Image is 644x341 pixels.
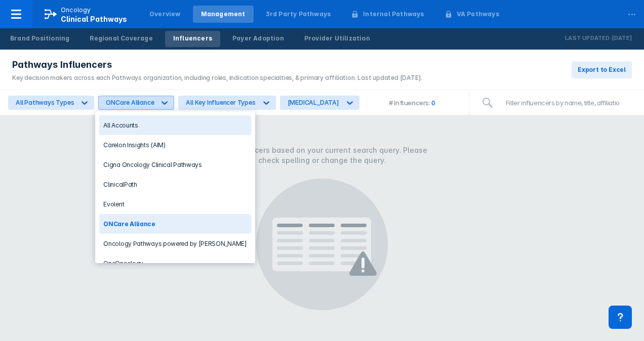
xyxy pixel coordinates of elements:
[99,135,251,155] div: Carelon Insights (AIM)
[99,115,251,135] div: All Accounts
[266,10,331,19] div: 3rd Party Pathways
[304,34,370,43] div: Provider Utilization
[622,2,642,23] div: ...
[10,34,69,43] div: Brand Positioning
[99,214,251,234] div: ONCare Alliance
[457,10,499,19] div: VA Pathways
[258,6,339,23] a: 3rd Party Pathways
[224,31,292,47] a: Payer Adoption
[216,144,428,166] div: No influencers based on your current search query. Please check spelling or change the query.
[296,31,378,47] a: Provider Utilization
[99,194,251,214] div: Evolent
[612,33,632,44] p: [DATE]
[609,306,632,329] div: Contact Support
[2,31,77,47] a: Brand Positioning
[82,31,160,47] a: Regional Coverage
[363,10,424,19] div: Internal Pathways
[193,6,254,23] a: Management
[106,99,154,106] div: ONCare Alliance
[500,93,632,113] input: Filter influencers by name, title, affiliation, etc.
[389,99,430,107] div: # Influencers:
[256,179,388,310] img: no-influencer-table_2x.png
[61,6,91,15] p: Oncology
[186,99,255,106] div: All Key Influencer Types
[201,10,246,19] div: Management
[141,6,189,23] a: Overview
[90,34,152,43] div: Regional Coverage
[99,155,251,175] div: Cigna Oncology Clinical Pathways
[99,253,251,273] div: OneOncology
[430,99,448,107] span: 0
[12,73,422,82] div: Key decision makers across each Pathways organization, including roles, indication specialties, &...
[149,10,181,19] div: Overview
[578,65,626,74] span: Export to Excel
[99,175,251,194] div: ClinicalPath
[232,34,284,43] div: Payer Adoption
[565,33,612,44] p: Last Updated:
[12,59,112,71] span: Pathways Influencers
[16,99,74,106] div: All Pathways Types
[165,31,220,47] a: Influencers
[572,61,632,78] button: Export to Excel
[99,234,251,253] div: Oncology Pathways powered by [PERSON_NAME]
[288,99,339,106] div: [MEDICAL_DATA]
[173,34,212,43] div: Influencers
[61,15,127,23] span: Clinical Pathways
